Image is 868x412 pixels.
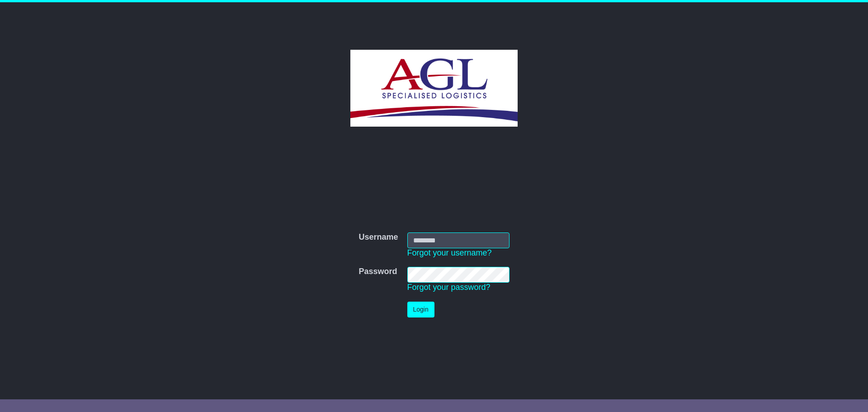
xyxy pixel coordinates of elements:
[359,232,398,242] label: Username
[350,50,517,127] img: AGL SPECIALISED LOGISTICS
[359,267,397,277] label: Password
[407,302,434,317] button: Login
[407,248,492,257] a: Forgot your username?
[407,283,491,292] a: Forgot your password?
